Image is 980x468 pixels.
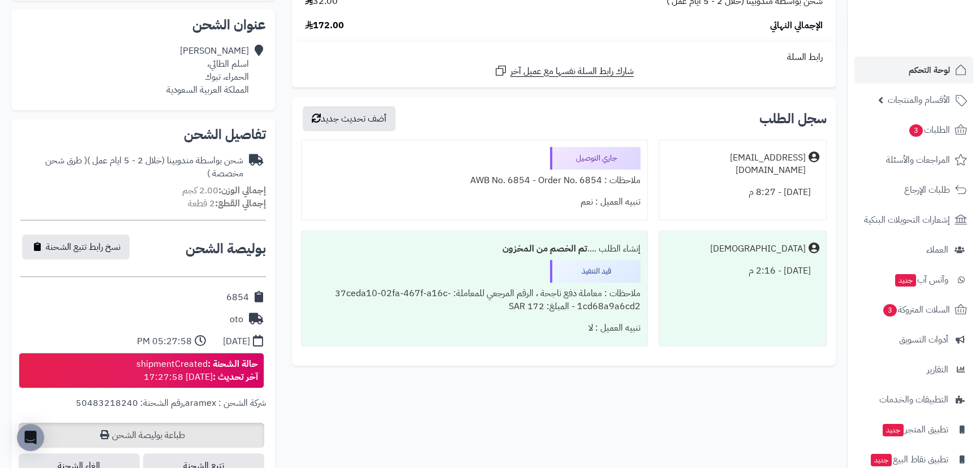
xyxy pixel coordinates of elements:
span: السلات المتروكة [882,302,950,318]
a: طباعة بوليصة الشحن [19,423,264,448]
div: تنبيه العميل : نعم [308,191,641,213]
span: العملاء [926,242,948,258]
div: [DATE] - 8:27 م [666,181,819,203]
span: أدوات التسويق [899,332,948,348]
button: أضف تحديث جديد [303,106,396,131]
a: شارك رابط السلة نفسها مع عميل آخر [494,64,634,78]
span: نسخ رابط تتبع الشحنة [46,240,121,254]
div: قيد التنفيذ [550,260,641,283]
div: ملاحظات : معاملة دفع ناجحة ، الرقم المرجعي للمعاملة: 37ceda10-02fa-467f-a16c-1cd68a9a6cd2 - المبل... [308,283,641,318]
a: السلات المتروكة3 [854,296,973,323]
span: جديد [871,454,892,466]
div: إنشاء الطلب .... [308,238,641,260]
a: العملاء [854,236,973,263]
b: تم الخصم من المخزون [502,242,587,255]
span: التقارير [927,362,948,378]
span: الأقسام والمنتجات [888,92,950,108]
h2: بوليصة الشحن [186,242,266,255]
a: أدوات التسويق [854,326,973,353]
span: تطبيق المتجر [882,422,948,437]
span: 3 [883,304,897,317]
span: 172.00 [305,19,344,32]
span: الإجمالي النهائي [770,19,823,32]
span: ( طرق شحن مخصصة ) [45,154,243,180]
div: 6854 [226,291,249,304]
div: [DEMOGRAPHIC_DATA] [710,242,806,255]
a: التطبيقات والخدمات [854,386,973,413]
a: طلبات الإرجاع [854,176,973,203]
div: ملاحظات : AWB No. 6854 - Order No. 6854 [308,170,641,192]
span: تطبيق نقاط البيع [870,452,948,467]
span: وآتس آب [894,272,948,288]
div: 05:27:58 PM [137,335,192,348]
span: المراجعات والأسئلة [886,152,950,168]
span: طلبات الإرجاع [904,182,950,198]
div: تنبيه العميل : لا [308,317,641,339]
strong: آخر تحديث : [213,370,258,384]
span: شارك رابط السلة نفسها مع عميل آخر [510,65,634,78]
a: تطبيق المتجرجديد [854,416,973,443]
small: 2.00 كجم [182,184,266,197]
a: وآتس آبجديد [854,266,973,293]
h2: عنوان الشحن [20,18,266,32]
small: 2 قطعة [188,197,266,210]
a: التقارير [854,356,973,383]
h2: تفاصيل الشحن [20,128,266,141]
strong: إجمالي القطع: [215,197,266,210]
a: المراجعات والأسئلة [854,146,973,174]
a: إشعارات التحويلات البنكية [854,206,973,233]
div: [DATE] [223,335,250,348]
a: لوحة التحكم [854,57,973,84]
img: logo-2.png [903,30,969,54]
span: جديد [895,274,916,287]
div: [PERSON_NAME] اسلم الطائي، الحمراء، تبوك المملكة العربية السعودية [166,45,249,96]
h3: سجل الطلب [759,112,827,125]
div: [DATE] - 2:16 م [666,260,819,282]
div: شحن بواسطة مندوبينا (خلال 2 - 5 ايام عمل ) [20,154,243,180]
strong: حالة الشحنة : [208,357,258,371]
span: رقم الشحنة: 50483218240 [76,396,183,410]
span: التطبيقات والخدمات [879,392,948,408]
span: إشعارات التحويلات البنكية [864,212,950,228]
div: رابط السلة [296,51,831,64]
span: لوحة التحكم [909,62,950,78]
div: , [20,397,266,423]
div: [EMAIL_ADDRESS][DOMAIN_NAME] [666,151,806,177]
span: 3 [909,124,923,137]
strong: إجمالي الوزن: [218,184,266,197]
button: نسخ رابط تتبع الشحنة [22,235,130,259]
div: shipmentCreated [DATE] 17:27:58 [136,358,258,384]
div: جاري التوصيل [550,147,641,170]
span: الطلبات [908,122,950,138]
div: Open Intercom Messenger [17,424,44,451]
span: جديد [883,424,904,436]
div: oto [230,313,243,326]
a: الطلبات3 [854,116,973,144]
span: شركة الشحن : aramex [185,396,266,410]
